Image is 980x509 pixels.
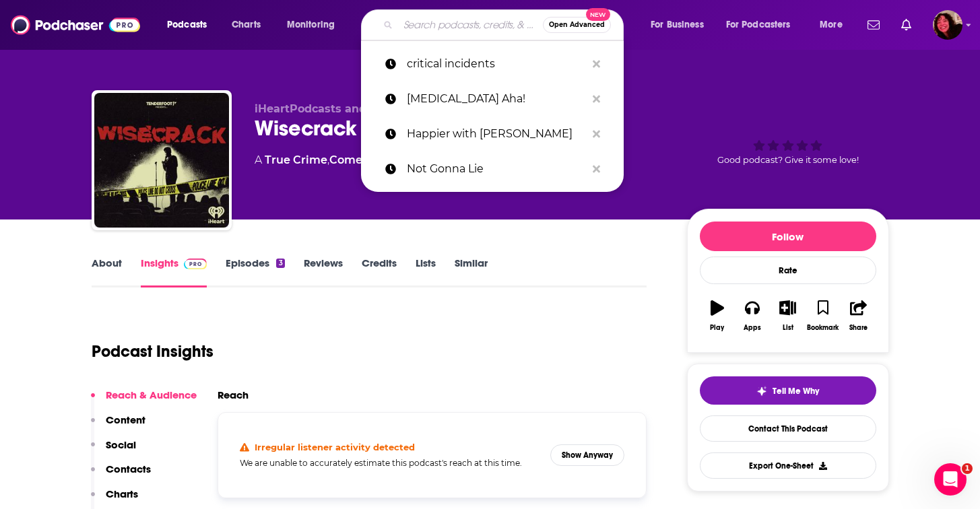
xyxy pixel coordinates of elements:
span: Tell Me Why [773,386,819,397]
img: User Profile [933,10,962,40]
div: List [783,324,793,332]
span: , [327,154,329,166]
div: Search podcasts, credits, & more... [374,9,636,40]
a: Contact This Podcast [700,415,876,442]
p: Happier with Gretchen Rubin [407,116,586,151]
img: tell me why sparkle [756,386,767,397]
div: Bookmark [807,324,839,332]
h5: We are unable to accurately estimate this podcast's reach at this time. [240,458,540,468]
span: iHeartPodcasts and Tenderfoot TV [255,102,449,115]
button: Share [841,292,876,340]
iframe: Intercom live chat [934,463,967,496]
span: For Business [651,15,704,34]
a: Similar [455,257,488,287]
a: Credits [362,257,397,287]
button: Show Anyway [550,444,624,466]
div: 3 [276,259,284,268]
button: tell me why sparkleTell Me Why [700,376,876,405]
input: Search podcasts, credits, & more... [398,14,543,36]
a: About [92,257,122,287]
img: Wisecrack [94,93,229,228]
a: [MEDICAL_DATA] Aha! [361,81,624,116]
p: critical incidents [407,46,586,81]
p: Content [106,413,145,426]
a: critical incidents [361,46,624,81]
img: Podchaser - Follow, Share and Rate Podcasts [11,12,140,38]
h4: Irregular listener activity detected [255,442,415,452]
button: Open AdvancedNew [543,17,611,33]
button: Social [91,438,136,463]
div: Rate [700,257,876,284]
button: Apps [735,292,770,340]
h2: Reach [218,388,249,401]
span: Charts [232,15,261,34]
img: Podchaser Pro [184,259,207,269]
h1: Podcast Insights [92,341,214,362]
a: InsightsPodchaser Pro [141,257,207,287]
button: Bookmark [806,292,841,340]
p: Not Gonna Lie [407,151,586,186]
a: Episodes3 [226,257,284,287]
div: Share [849,324,868,332]
p: Charts [106,487,138,500]
button: open menu [158,14,224,36]
button: Content [91,413,145,438]
div: Good podcast? Give it some love! [687,102,889,186]
button: List [770,292,805,340]
p: ADHD Aha! [407,81,586,116]
button: open menu [641,14,721,36]
a: Show notifications dropdown [896,13,917,36]
a: Show notifications dropdown [862,13,885,36]
span: Monitoring [287,15,335,34]
p: Social [106,438,136,451]
button: Play [700,292,735,340]
span: Open Advanced [549,22,605,28]
p: Reach & Audience [106,388,197,401]
span: New [586,8,610,21]
button: Contacts [91,463,151,487]
a: Comedy [329,154,376,166]
span: More [820,15,843,34]
button: Show profile menu [933,10,962,40]
a: True Crime [265,154,327,166]
button: Reach & Audience [91,388,197,413]
span: For Podcasters [726,15,791,34]
a: Reviews [304,257,343,287]
button: Export One-Sheet [700,452,876,479]
a: Charts [223,14,269,36]
div: Play [710,324,724,332]
div: A podcast [255,152,480,168]
a: Happier with [PERSON_NAME] [361,116,624,151]
a: Not Gonna Lie [361,151,624,186]
span: Good podcast? Give it some love! [717,155,859,165]
p: Contacts [106,463,151,475]
span: Podcasts [167,15,207,34]
button: open menu [277,14,352,36]
span: 1 [962,463,973,474]
button: open menu [810,14,859,36]
button: open menu [717,14,810,36]
div: Apps [744,324,761,332]
button: Follow [700,222,876,251]
a: Lists [416,257,436,287]
span: Logged in as Kathryn-Musilek [933,10,962,40]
